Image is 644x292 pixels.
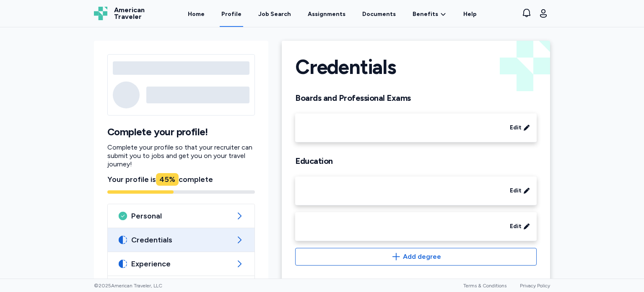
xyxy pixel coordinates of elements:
[295,156,537,166] h2: Education
[295,54,396,79] h1: Credentials
[510,124,522,132] span: Edit
[107,126,255,138] h1: Complete your profile!
[258,10,291,18] div: Job Search
[220,1,243,27] a: Profile
[94,7,107,20] img: Logo
[463,283,506,289] a: Terms & Conditions
[295,248,537,266] button: Add degree
[295,93,537,103] h2: Boards and Professional Exams
[131,235,231,245] span: Credentials
[295,212,537,241] div: Edit
[107,143,255,168] p: Complete your profile so that your recruiter can submit you to jobs and get you on your travel jo...
[413,10,447,18] a: Benefits
[403,252,441,262] span: Add degree
[131,259,231,269] span: Experience
[156,173,179,186] div: 45 %
[107,174,255,185] div: Your profile is complete
[413,10,438,18] span: Benefits
[510,187,522,195] span: Edit
[520,283,550,289] a: Privacy Policy
[131,211,231,221] span: Personal
[114,7,145,20] span: American Traveler
[295,113,537,142] div: Edit
[295,176,537,205] div: Edit
[94,282,162,289] span: © 2025 American Traveler, LLC
[510,222,522,231] span: Edit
